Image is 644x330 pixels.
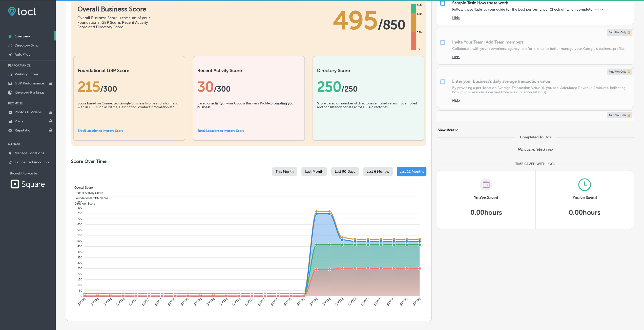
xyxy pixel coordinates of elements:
tspan: 400 [77,250,82,253]
tspan: 750 [77,212,82,215]
tspan: 50 [79,289,82,292]
p: Posts [15,119,23,123]
tspan: [DATE] [244,297,254,306]
b: activity [211,101,222,105]
span: Foundational GBP Score [71,196,108,200]
button: Hide [452,98,460,103]
div: Sample Task: How these work [452,1,508,5]
tspan: [DATE] [386,297,396,306]
tspan: 350 [77,256,82,259]
span: Recent Activity Score [71,191,103,195]
tspan: [DATE] [296,297,305,306]
tspan: [DATE] [257,297,267,306]
div: 0 [418,47,421,51]
tspan: [DATE] [360,297,370,306]
div: 30 [197,78,300,95]
span: This Month [276,169,294,174]
p: No completed task [517,147,553,152]
tspan: [DATE] [347,297,357,306]
h5: 0.00 hours [470,209,502,216]
span: /300 [214,84,231,94]
span: Last Month [305,169,323,174]
span: Last 12 Months [400,169,424,174]
p: Manage Locations [15,151,44,155]
button: View More [437,128,460,133]
tspan: 300 [77,261,82,264]
h2: Directory Score [317,68,420,73]
div: Based on of your Google Business Profile . [197,101,300,127]
p: Connected Accounts [15,160,49,164]
span: Last 90 Days [335,169,355,174]
tspan: 650 [77,223,82,226]
tspan: [DATE] [128,297,138,306]
tspan: 150 [77,278,82,281]
span: 495 [333,5,378,36]
tspan: 700 [77,217,82,220]
img: fda3e92497d09a02dc62c9cd864e3231.png [8,7,36,16]
a: Enroll Locations to Improve Score [197,129,244,133]
div: Overall Business Score is the sum of your Foundational GBP Score, Recent Activity Score and Direc... [77,16,153,29]
tspan: [DATE] [309,297,318,306]
span: /250 [341,84,358,94]
tspan: [DATE] [322,297,331,306]
p: GBP Performance [15,81,44,85]
tspan: [DATE] [283,297,292,306]
tspan: 450 [77,245,82,248]
span: Last 6 Months [367,169,389,174]
h2: Score Over Time [71,159,426,164]
h5: 0.00 hours [569,209,600,216]
span: / 300 [100,84,117,94]
h2: Foundational GBP Score [78,68,181,73]
div: 680 [416,12,423,16]
div: TIME SAVED WITH LOCL [515,162,555,166]
div: 215 [78,78,181,95]
tspan: [DATE] [335,297,344,306]
span: Overall Score [71,186,93,189]
span: / 850 [378,17,405,32]
tspan: 200 [77,272,82,275]
button: Hide [452,55,460,59]
p: Overview [15,34,30,38]
tspan: [DATE] [154,297,163,306]
tspan: 0 [80,294,82,297]
p: Reputation [15,128,32,133]
p: Follow these Tasks as your guide for the best performance. Check off when complete! ----> [452,7,603,12]
p: Photos & Videos [15,110,41,114]
p: Brought to you by [10,171,56,175]
tspan: 500 [77,239,82,242]
p: Directory Sync [15,43,39,48]
tspan: [DATE] [399,297,408,306]
tspan: [DATE] [206,297,215,306]
a: Enroll Location to Improve Score [78,129,123,133]
tspan: [DATE] [180,297,189,306]
tspan: [DATE] [193,297,202,306]
p: Visibility Score [15,72,38,76]
button: Hide [452,16,460,20]
h2: Recent Activity Score [197,68,300,73]
tspan: [DATE] [373,297,383,306]
p: AutoPilot [15,52,30,57]
tspan: [DATE] [412,297,421,306]
h3: You've Saved [572,195,597,200]
tspan: 800 [77,206,82,209]
b: promoting your business [197,101,295,109]
div: Score based on number of directories enrolled versus not enrolled and consistency of data across ... [317,101,420,127]
h1: Overall Business Score [77,5,153,13]
tspan: 850 [77,201,82,204]
tspan: 250 [77,267,82,270]
tspan: [DATE] [141,297,151,306]
img: Square [10,179,45,189]
div: Completed To Dos [520,135,551,139]
tspan: [DATE] [232,297,241,306]
p: Keyword Rankings [15,90,44,95]
tspan: [DATE] [116,297,125,306]
div: 850 [416,3,423,7]
div: 250 [317,78,420,95]
div: 340 [416,31,423,35]
tspan: [DATE] [77,297,86,306]
span: Directory Score [71,202,95,205]
tspan: [DATE] [219,297,228,306]
tspan: [DATE] [90,297,99,306]
div: Score based on Connected Google Business Profile and information with in GBP such as Name, Descri... [78,101,181,127]
tspan: [DATE] [103,297,112,306]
